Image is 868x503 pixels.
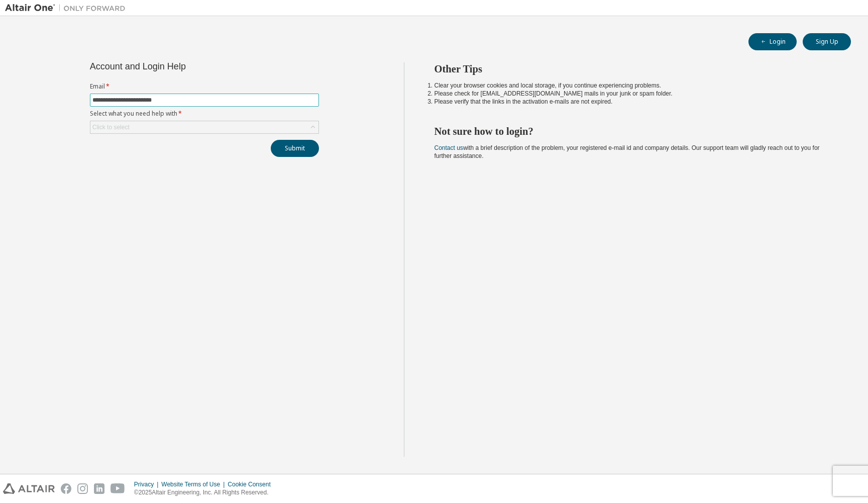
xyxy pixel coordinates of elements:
[435,90,833,98] li: Please check for [EMAIL_ADDRESS][DOMAIN_NAME] mails in your junk or spam folder.
[435,144,820,159] span: with a brief description of the problem, your registered e-mail id and company details. Our suppo...
[435,81,833,90] li: Clear your browser cookies and local storage, if you continue experiencing problems.
[748,33,797,50] button: Login
[803,33,851,50] button: Sign Up
[111,483,125,494] img: youtube.svg
[92,123,130,131] div: Click to select
[90,82,319,91] label: Email
[271,140,319,157] button: Submit
[90,110,319,118] label: Select what you need help with
[228,480,276,488] div: Cookie Consent
[90,121,318,133] div: Click to select
[161,480,228,488] div: Website Terms of Use
[435,98,833,106] li: Please verify that the links in the activation e-mails are not expired.
[61,483,71,494] img: facebook.svg
[435,125,833,138] h2: Not sure how to login?
[77,483,88,494] img: instagram.svg
[435,144,463,151] a: Contact us
[435,62,833,75] h2: Other Tips
[94,483,104,494] img: linkedin.svg
[5,3,131,13] img: Altair One
[134,480,161,488] div: Privacy
[134,488,277,497] p: © 2025 Altair Engineering, Inc. All Rights Reserved.
[3,483,55,494] img: altair_logo.svg
[90,62,273,70] div: Account and Login Help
